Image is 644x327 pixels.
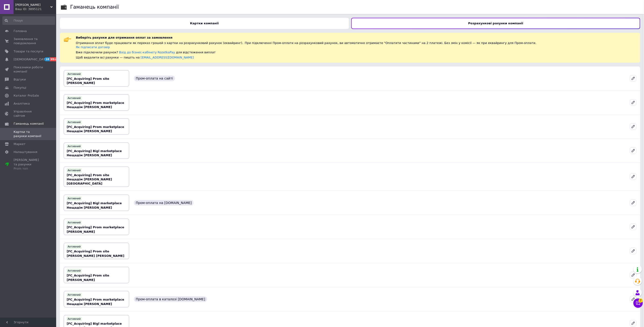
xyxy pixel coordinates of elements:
[14,150,37,154] span: Налаштування
[134,76,175,81] div: Пром-оплата на сайті
[14,77,26,82] span: Відгуки
[67,221,82,225] div: Активний
[64,36,71,43] img: :point_right:
[67,274,109,281] b: [FC_Acquiring] Prom site [PERSON_NAME]
[67,293,82,297] div: Активний
[76,55,536,60] div: Щоб видалити всі рахунки — пишіть на
[134,200,194,206] div: Пром-оплата на [DOMAIN_NAME]
[67,77,109,85] b: [FC_Acquiring] Prom site [PERSON_NAME]
[14,142,26,146] span: Маркет
[67,250,124,257] b: [FC_Acquiring] Prom site [PERSON_NAME] [PERSON_NAME]
[67,201,122,209] b: [FC_Acquiring] Bigl marketplace Нещадім [PERSON_NAME]
[14,122,44,126] span: Гаманець компанії
[76,41,536,45] div: Отримання оплат буде працювати як переказ грошей з картки на розрахунковий рахунок (еквайринг). П...
[190,22,219,25] b: Картки компанії
[67,120,82,124] div: Активний
[67,72,82,76] div: Активний
[14,57,48,62] span: [DEMOGRAPHIC_DATA]
[633,298,643,308] button: Чат з покупцем7
[67,225,124,233] b: [FC_Acquiring] Prom marketplace [PERSON_NAME]
[14,49,43,54] span: Товари та послуги
[14,130,43,138] span: Картки та рахунки компанії
[141,56,194,59] a: [EMAIL_ADDRESS][DOMAIN_NAME]
[76,36,172,39] span: Виберіть рахунки для отримання оплат за замовлення
[67,173,112,185] b: [FC_Acquiring] Prom site Нещадім [PERSON_NAME][GEOGRAPHIC_DATA]
[67,125,124,133] b: [FC_Acquiring] Prom marketplace Нещадім [PERSON_NAME]
[15,3,50,7] span: Смарт Х
[50,57,58,61] span: 99+
[468,22,523,25] b: Розрахункові рахунки компанії
[67,298,124,305] b: [FC_Acquiring] Prom marketplace Нещадім [PERSON_NAME]
[76,45,110,49] a: Як підписати договір
[14,158,43,171] span: [PERSON_NAME] та рахунки
[2,16,55,25] input: Пошук
[14,37,43,45] span: Замовлення та повідомлення
[639,298,643,303] span: 7
[67,269,82,273] div: Активний
[70,5,119,10] div: Гаманець компанії
[67,101,124,109] b: [FC_Acquiring] Prom marketplace Нещадім [PERSON_NAME]
[14,86,26,90] span: Покупці
[14,109,43,118] span: Управління сайтом
[14,102,30,106] span: Аналітика
[14,94,39,98] span: Каталог ProSale
[67,149,122,157] b: [FC_Acquiring] Bigl marketplace Нещадім [PERSON_NAME]
[14,65,43,74] span: Показники роботи компанії
[134,296,207,302] div: Пром-оплата в каталозі [DOMAIN_NAME]
[67,144,82,149] div: Активний
[67,168,82,173] div: Активний
[44,57,50,61] span: 18
[67,317,82,321] div: Активний
[14,167,43,171] div: Prom топ
[76,50,536,54] div: Вже підключили рахунок? для відстеження виплат
[14,29,27,33] span: Головна
[119,51,175,54] a: Вхід до бізнес-кабінету RozetkaPay
[67,196,82,201] div: Активний
[67,96,82,100] div: Активний
[15,7,56,11] div: Ваш ID: 3895121
[67,245,82,249] div: Активний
